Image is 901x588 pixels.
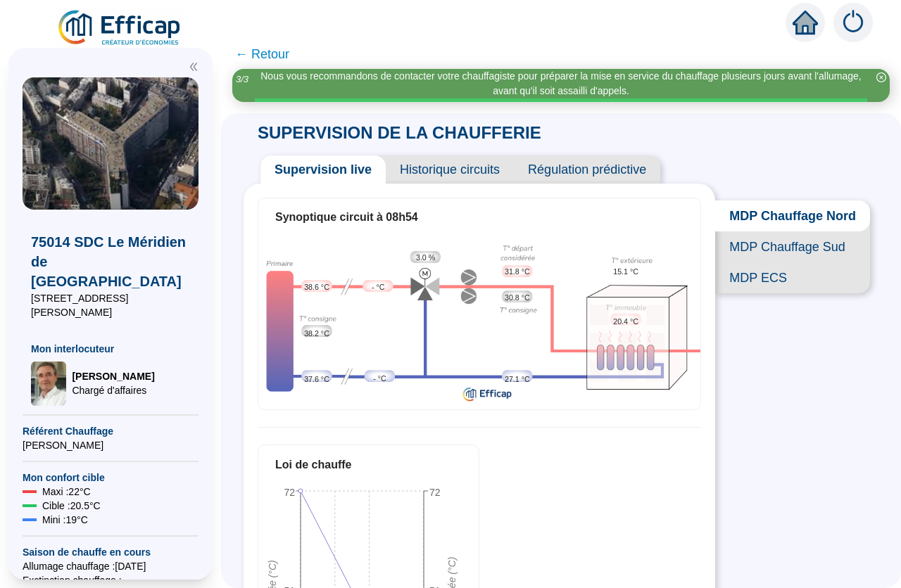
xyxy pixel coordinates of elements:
[275,209,683,226] div: Synoptique circuit à 08h54
[72,369,154,383] span: [PERSON_NAME]
[505,266,530,277] span: 31.8 °C
[23,438,199,452] span: [PERSON_NAME]
[373,373,386,384] span: - °C
[260,155,386,184] span: Supervision live
[284,487,295,498] tspan: 72
[505,292,530,303] span: 30.8 °C
[31,362,66,407] img: Chargé d'affaires
[275,456,462,473] div: Loi de chauffe
[715,262,870,293] span: MDP ECS
[505,373,530,385] span: 27.1 °C
[23,471,199,485] span: Mon confort cible
[386,155,514,184] span: Historique circuits
[416,252,435,263] span: 3.0 %
[715,200,870,231] span: MDP Chauffage Nord
[255,69,867,98] div: Nous vous recommandons de contacter votre chauffagiste pour préparer la mise en service du chauff...
[31,232,190,291] span: 75014 SDC Le Méridien de [GEOGRAPHIC_DATA]
[613,266,638,277] span: 15.1 °C
[23,545,199,559] span: Saison de chauffe en cours
[793,10,818,35] span: home
[304,328,329,339] span: 38.2 °C
[258,237,700,405] div: Synoptique
[244,123,555,142] span: SUPERVISION DE LA CHAUFFERIE
[189,62,199,72] span: double-left
[72,383,154,397] span: Chargé d'affaires
[429,487,441,498] tspan: 72
[42,485,91,499] span: Maxi : 22 °C
[42,499,101,513] span: Cible : 20.5 °C
[514,155,660,184] span: Régulation prédictive
[23,424,199,438] span: Référent Chauffage
[304,281,329,293] span: 38.6 °C
[23,559,199,573] span: Allumage chauffage : [DATE]
[372,281,384,293] span: - °C
[56,8,184,48] img: efficap energie logo
[258,237,700,405] img: circuit-supervision.724c8d6b72cc0638e748.png
[833,3,873,42] img: alerts
[304,373,329,385] span: 37.6 °C
[31,342,190,356] span: Mon interlocuteur
[236,74,248,84] i: 3 / 3
[876,72,886,82] span: close-circle
[42,513,88,527] span: Mini : 19 °C
[23,573,199,587] span: Exctinction chauffage : --
[31,291,190,319] span: [STREET_ADDRESS][PERSON_NAME]
[715,231,870,262] span: MDP Chauffage Sud
[235,44,289,64] span: ← Retour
